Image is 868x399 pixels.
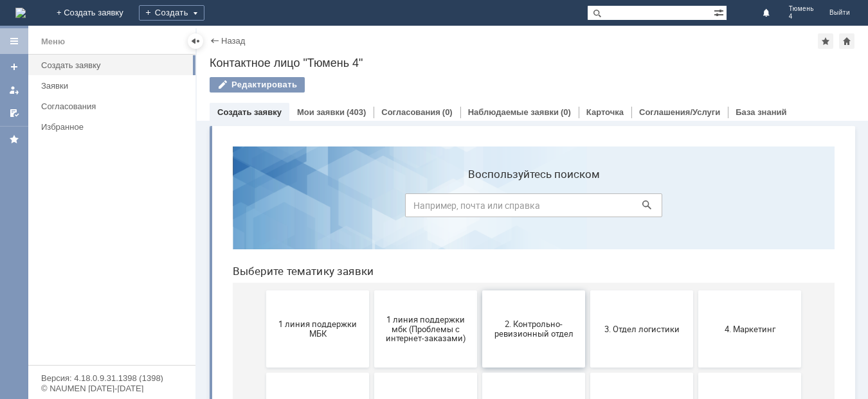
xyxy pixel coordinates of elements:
[41,60,188,70] div: Создать заявку
[210,57,855,69] div: Контактное лицо "Тюмень 4"
[36,55,193,75] a: Создать заявку
[368,236,471,314] button: 8. Отдел качества
[41,122,174,132] div: Избранное
[260,154,363,231] button: 2. Контрольно-ревизионный отдел
[152,154,255,231] button: 1 линия поддержки мбк (Проблемы с интернет-заказами)
[36,96,193,116] a: Согласования
[183,57,440,81] input: Например, почта или справка
[48,352,143,362] span: Бухгалтерия (для мбк)
[139,5,204,21] div: Создать
[41,384,183,393] div: © NAUMEN [DATE]-[DATE]
[368,154,471,231] button: 3. Отдел логистики
[260,236,363,314] button: 7. Служба безопасности
[156,178,251,207] span: 1 линия поддержки мбк (Проблемы с интернет-заказами)
[15,8,26,18] a: Перейти на домашнюю страницу
[476,236,579,314] button: 9. Отдел-ИТ (Для МБК и Пекарни)
[48,265,143,285] span: 5. Административно-хозяйственный отдел
[41,102,188,111] div: Согласования
[480,188,575,197] span: 4. Маркетинг
[818,33,833,49] div: Добавить в избранное
[41,81,188,91] div: Заявки
[297,107,345,117] a: Мои заявки
[36,76,193,96] a: Заявки
[44,236,147,314] button: 5. Административно-хозяйственный отдел
[839,33,854,49] div: Сделать домашней страницей
[15,8,26,18] img: logo
[4,103,24,123] a: Мои согласования
[264,270,359,279] span: 7. Служба безопасности
[221,36,245,46] a: Назад
[368,319,471,396] button: Отдел-ИТ (Офис)
[639,107,720,117] a: Соглашения/Услуги
[260,319,363,396] button: Отдел-ИТ (Битрикс24 и CRM)
[347,107,366,117] div: (403)
[372,352,467,362] span: Отдел-ИТ (Офис)
[372,188,467,197] span: 3. Отдел логистики
[372,270,467,279] span: 8. Отдел качества
[44,154,147,231] button: 1 линия поддержки МБК
[217,107,282,117] a: Создать заявку
[183,31,440,44] label: Воспользуйтесь поиском
[48,183,143,202] span: 1 линия поддержки МБК
[789,5,814,13] span: Тюмень
[156,352,251,362] span: Отдел ИТ (1С)
[561,107,571,117] div: (0)
[44,319,147,396] button: Бухгалтерия (для мбк)
[468,107,559,117] a: Наблюдаемые заявки
[789,13,814,21] span: 4
[480,265,575,285] span: 9. Отдел-ИТ (Для МБК и Пекарни)
[156,270,251,279] span: 6. Закупки
[586,107,624,117] a: Карточка
[41,34,65,49] div: Меню
[264,183,359,202] span: 2. Контрольно-ревизионный отдел
[10,129,612,141] header: Выберите тематику заявки
[264,348,359,367] span: Отдел-ИТ (Битрикс24 и CRM)
[4,57,24,77] a: Создать заявку
[480,352,575,362] span: Финансовый отдел
[442,107,453,117] div: (0)
[736,107,786,117] a: База знаний
[152,319,255,396] button: Отдел ИТ (1С)
[381,107,440,117] a: Согласования
[41,374,183,382] div: Версия: 4.18.0.9.31.1398 (1398)
[188,33,203,49] div: Скрыть меню
[476,154,579,231] button: 4. Маркетинг
[4,80,24,100] a: Мои заявки
[152,236,255,314] button: 6. Закупки
[476,319,579,396] button: Финансовый отдел
[714,6,727,18] span: Расширенный поиск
